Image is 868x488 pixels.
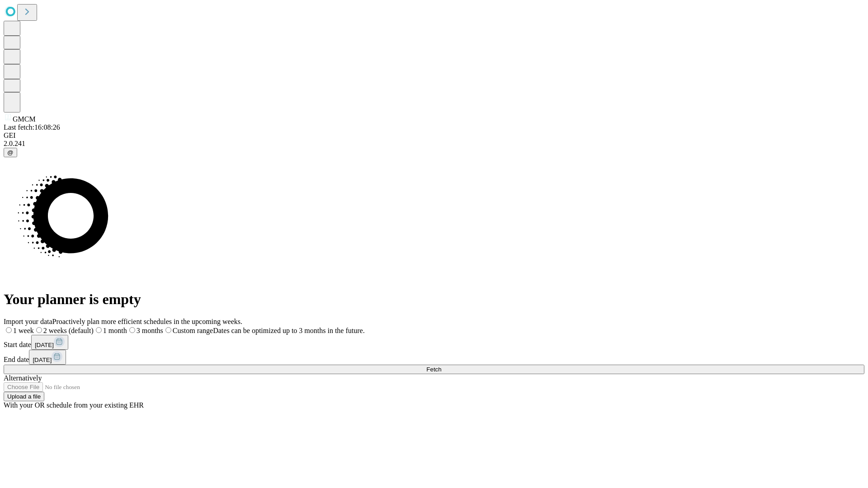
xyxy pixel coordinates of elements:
[4,148,17,157] button: @
[36,327,42,333] input: 2 weeks (default)
[129,327,135,333] input: 3 months
[4,131,864,140] div: GEI
[4,374,42,382] span: Alternatively
[52,318,242,325] span: Proactively plan more efficient schedules in the upcoming weeks.
[213,327,364,334] span: Dates can be optimized up to 3 months in the future.
[96,327,102,333] input: 1 month
[4,365,864,374] button: Fetch
[4,123,60,131] span: Last fetch: 16:08:26
[43,327,94,334] span: 2 weeks (default)
[103,327,127,334] span: 1 month
[33,357,52,363] span: [DATE]
[137,327,163,334] span: 3 months
[13,327,34,334] span: 1 week
[4,318,52,325] span: Import your data
[426,366,441,373] span: Fetch
[13,115,36,123] span: GMCM
[35,342,54,348] span: [DATE]
[4,291,864,308] h1: Your planner is empty
[4,392,44,401] button: Upload a file
[4,335,864,350] div: Start date
[4,140,864,148] div: 2.0.241
[4,350,864,365] div: End date
[173,327,213,334] span: Custom range
[6,327,12,333] input: 1 week
[7,149,14,156] span: @
[4,401,144,409] span: With your OR schedule from your existing EHR
[29,350,66,365] button: [DATE]
[165,327,171,333] input: Custom rangeDates can be optimized up to 3 months in the future.
[31,335,68,350] button: [DATE]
